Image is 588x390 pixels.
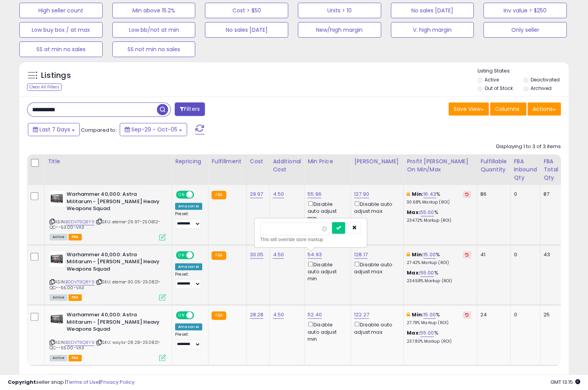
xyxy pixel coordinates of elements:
div: Disable auto adjust max [354,200,397,215]
th: The percentage added to the cost of goods (COGS) that forms the calculator for Min & Max prices. [404,154,477,185]
div: Preset: [175,272,202,289]
button: Cost > $50 [205,3,288,18]
span: OFF [193,192,205,198]
a: 127.90 [354,190,369,198]
div: Fulfillable Quantity [480,157,507,174]
b: Warhammer 40,000: Astra Militarum - [PERSON_NAME] Heavy Weapons Squad [67,311,161,335]
a: 55.96 [308,190,322,198]
p: 30.68% Markup (ROI) [407,200,471,205]
button: Save View [449,102,489,116]
a: 4.50 [273,190,284,198]
b: Min: [412,311,423,318]
a: 55.00 [420,329,434,337]
b: Warhammer 40,000: Astra Militarum - [PERSON_NAME] Heavy Weapons Squad [67,191,161,214]
div: 87 [543,191,555,198]
button: High seller count [19,3,103,18]
div: FBA Total Qty [543,157,558,182]
span: All listings currently available for purchase on Amazon [50,234,67,240]
h5: Listings [41,70,71,81]
div: FBA inbound Qty [514,157,537,182]
button: Sep-29 - Oct-05 [120,123,187,136]
b: Max: [407,329,420,337]
a: 122.27 [354,311,369,319]
label: Out of Stock [485,85,513,91]
a: 29.97 [250,190,263,198]
span: Sep-29 - Oct-05 [131,126,177,133]
a: B0DVT9Q8Y9 [65,279,95,285]
a: Terms of Use [66,378,99,386]
button: SS at min no sales [19,41,103,57]
button: Low buy box / at max [19,22,103,38]
a: B0DVT9Q8Y9 [65,219,95,225]
div: 86 [480,191,504,198]
img: 41BDrahf-dL._SL40_.jpg [50,191,65,206]
a: 16.43 [423,190,436,198]
div: seller snap | | [8,379,134,386]
button: Only seller [483,22,567,38]
b: Max: [407,209,420,216]
div: Disable auto adjust min [308,320,345,342]
span: ON [177,312,186,319]
a: Privacy Policy [100,378,134,386]
label: Archived [531,85,552,91]
div: ASIN: [50,311,166,360]
div: % [407,330,471,344]
div: Displaying 1 to 3 of 3 items [496,143,561,150]
div: % [407,251,471,266]
div: % [407,311,471,326]
span: ON [177,252,186,258]
a: 4.50 [273,311,284,319]
button: Filters [175,102,205,116]
a: 15.00 [423,251,436,259]
p: 237.80% Markup (ROI) [407,339,471,344]
div: ASIN: [50,191,166,240]
div: 24 [480,311,504,318]
a: 52.40 [308,311,322,319]
a: B0DVT9Q8Y9 [65,339,95,346]
div: Preset: [175,211,202,229]
p: 27.79% Markup (ROI) [407,320,471,326]
div: Repricing [175,157,205,166]
button: Low bb/not at min [112,22,196,38]
div: Fulfillment [211,157,243,166]
img: 41BDrahf-dL._SL40_.jpg [50,251,65,267]
b: Max: [407,269,420,276]
span: | SKU: eleme-29.97-250812-QC--53.00-VA3 [50,219,160,230]
div: Additional Cost [273,157,301,174]
div: Title [48,157,168,166]
div: 0 [514,191,534,198]
p: 234.58% Markup (ROI) [407,278,471,284]
div: 43 [543,251,555,258]
span: | SKU: eleme-30.05-250821-QC--55.00-VA3 [50,279,161,290]
div: % [407,209,471,223]
div: Disable auto adjust min [308,260,345,282]
span: OFF [193,252,205,258]
div: % [407,191,471,205]
label: Deactivated [531,76,560,83]
button: No sales [DATE] [391,3,474,18]
div: Amazon AI [175,263,202,270]
button: Inv value > $250 [483,3,567,18]
div: Disable auto adjust min [308,200,345,222]
span: FBA [69,294,82,301]
img: 41BDrahf-dL._SL40_.jpg [50,311,65,327]
a: 54.93 [308,251,322,259]
button: V. high margin [391,22,474,38]
button: SS not min no sales [112,41,196,57]
button: Units > 10 [298,3,381,18]
b: Min: [412,251,423,258]
span: Last 7 Days [40,126,70,133]
a: 55.00 [420,269,434,277]
small: FBA [211,251,226,260]
i: Revert to store-level Min Markup [465,192,469,196]
button: Last 7 Days [28,123,80,136]
span: FBA [69,355,82,361]
span: ON [177,192,186,198]
small: FBA [211,191,226,199]
strong: Copyright [8,378,36,386]
div: [PERSON_NAME] [354,157,400,166]
i: This overrides the store level min markup for this listing [407,192,410,197]
div: 0 [514,311,534,318]
button: Columns [490,102,526,116]
a: 55.00 [420,209,434,216]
